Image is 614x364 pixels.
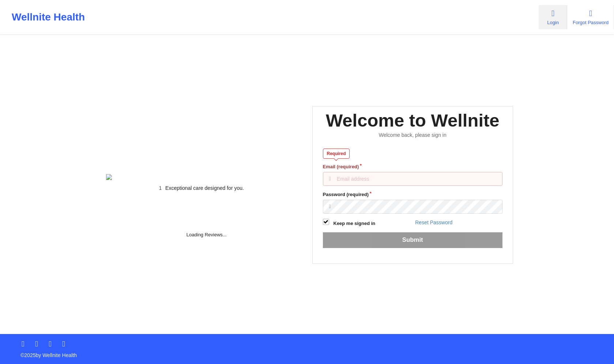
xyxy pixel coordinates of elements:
[15,346,599,359] p: © 2025 by Wellnite Health
[334,220,376,227] label: Keep me signed in
[106,174,297,180] img: wellnite-auth-hero_200.c722682e.png
[326,109,500,132] div: Welcome to Wellnite
[567,5,614,29] a: Forgot Password
[323,163,503,170] label: Email (required)
[113,185,297,191] li: Exceptional care designed for you.
[323,172,503,186] input: Email address
[318,132,508,138] div: Welcome back, please sign in
[539,5,567,29] a: Login
[323,149,350,159] div: Required
[415,219,452,225] a: Reset Password
[323,191,503,198] label: Password (required)
[106,203,307,239] div: Loading Reviews...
